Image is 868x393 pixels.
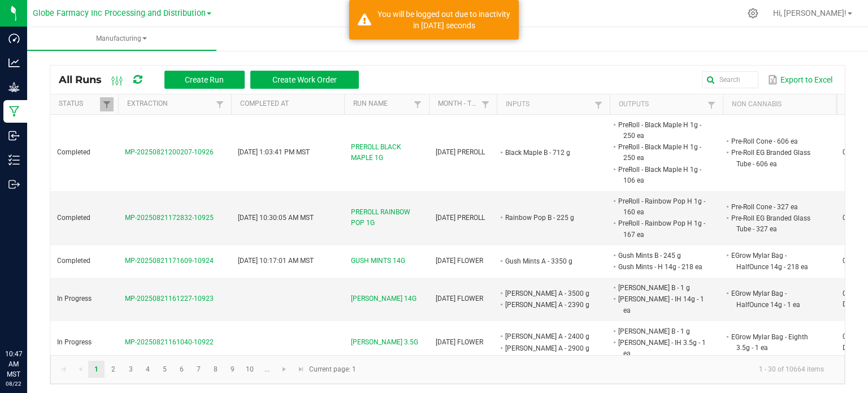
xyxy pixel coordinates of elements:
li: Gush Mints - H 14g - 218 ea [617,261,706,273]
inline-svg: Analytics [8,57,20,68]
span: In Progress [57,338,92,346]
a: Completed AtSortable [240,100,340,109]
kendo-pager-info: 1 - 30 of 10664 items [363,360,833,379]
button: Export to Excel [765,70,835,89]
span: Go to the last page [297,365,306,374]
a: Page 9 [224,361,241,378]
li: [PERSON_NAME] - IH 3.5g - 1 ea [617,337,706,359]
a: Filter [592,98,605,112]
a: Filter [479,97,492,111]
span: Hi, [PERSON_NAME]! [773,8,847,18]
a: Run NameSortable [353,100,410,109]
span: In Progress [57,295,92,303]
span: MP-20250821161040-10922 [125,338,214,346]
span: MP-20250821200207-10926 [125,148,214,156]
button: Create Work Order [250,71,359,89]
button: Create Run [164,71,245,89]
a: Go to the next page [276,361,293,378]
input: Search [702,71,758,88]
li: EGrow Mylar Bag - Eighth 3.5g - 1 ea [730,331,819,353]
li: Black Maple B - 712 g [504,147,593,158]
span: PREROLL RAINBOW POP 1G [351,207,422,228]
a: Page 11 [259,361,275,378]
li: Pre-Roll EG Branded Glass Tube - 606 ea [730,147,819,169]
span: [DATE] FLOWER [436,295,483,303]
span: [PERSON_NAME] 14G [351,293,416,304]
div: All Runs [59,70,367,89]
span: [DATE] 1:03:41 PM MST [238,148,310,156]
a: Go to the last page [293,361,309,378]
span: Create Run [185,75,224,84]
a: StatusSortable [59,100,99,109]
kendo-pager: Current page: 1 [50,355,845,384]
p: 10:47 AM MST [5,349,22,379]
li: [PERSON_NAME] A - 2390 g [504,299,593,310]
a: Filter [100,97,114,111]
inline-svg: Grow [8,81,20,93]
span: [DATE] FLOWER [436,338,483,346]
li: EGrow Mylar Bag - HalfOunce 14g - 218 ea [730,250,819,272]
li: [PERSON_NAME] - IH 14g - 1 ea [617,293,706,316]
a: Page 7 [190,361,207,378]
inline-svg: Manufacturing [8,106,20,117]
li: Pre-Roll Cone - 327 ea [730,201,819,213]
a: Page 4 [140,361,156,378]
inline-svg: Inbound [8,130,20,141]
div: You will be logged out due to inactivity in 1200 seconds [377,8,510,31]
a: Month - TypeSortable [438,100,478,109]
inline-svg: Inventory [8,154,20,166]
li: PreRoll - Rainbow Pop H 1g - 160 ea [617,196,706,218]
span: [DATE] 10:17:01 AM MST [238,257,314,265]
a: Filter [705,98,718,112]
span: MP-20250821171609-10924 [125,257,214,265]
li: Gush Mints B - 245 g [617,250,706,261]
li: Pre-Roll Cone - 606 ea [730,136,819,147]
a: Page 6 [173,361,190,378]
span: Completed [57,257,90,265]
span: Go to the next page [280,365,289,374]
span: Completed [57,214,90,222]
th: Non Cannabis [723,94,836,115]
a: Page 3 [123,361,139,378]
span: [PERSON_NAME] 3.5G [351,337,418,348]
a: Filter [411,97,424,111]
a: Page 5 [157,361,173,378]
inline-svg: Outbound [8,179,20,190]
span: Manufacturing [27,34,216,44]
a: Page 2 [105,361,121,378]
span: Globe Farmacy Inc Processing and Distribution [33,8,206,18]
li: PreRoll - Rainbow Pop H 1g - 167 ea [617,218,706,240]
li: [PERSON_NAME] A - 3500 g [504,288,593,299]
li: [PERSON_NAME] A - 2400 g [504,331,593,342]
iframe: Resource center unread badge [33,301,47,314]
th: Inputs [497,94,610,115]
li: Pre-Roll EG Branded Glass Tube - 327 ea [730,213,819,235]
li: PreRoll - Black Maple H 1g - 250 ea [617,141,706,163]
li: PreRoll - Black Maple H 1g - 106 ea [617,164,706,186]
iframe: Resource center [11,303,45,336]
span: MP-20250821161227-10923 [125,295,214,303]
span: [DATE] FLOWER [436,257,483,265]
inline-svg: Dashboard [8,33,20,44]
span: [DATE] 10:30:05 AM MST [238,214,314,222]
p: 08/22 [5,379,22,388]
a: Page 10 [242,361,258,378]
a: Manufacturing [27,27,216,51]
li: Rainbow Pop B - 225 g [504,212,593,223]
span: [DATE] PREROLL [436,148,485,156]
div: Manage settings [746,8,760,19]
li: [PERSON_NAME] B - 1 g [617,326,706,337]
a: ExtractionSortable [127,100,212,109]
th: Outputs [610,94,723,115]
li: [PERSON_NAME] B - 1 g [617,282,706,293]
span: Create Work Order [272,75,337,84]
span: Completed [57,148,90,156]
span: [DATE] PREROLL [436,214,485,222]
li: PreRoll - Black Maple H 1g - 250 ea [617,119,706,141]
a: Page 1 [88,361,105,378]
li: Gush Mints A - 3350 g [504,256,593,267]
a: Filter [213,97,227,111]
a: Page 8 [207,361,224,378]
li: EGrow Mylar Bag - HalfOunce 14g - 1 ea [730,288,819,310]
li: [PERSON_NAME] A - 2900 g [504,343,593,354]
